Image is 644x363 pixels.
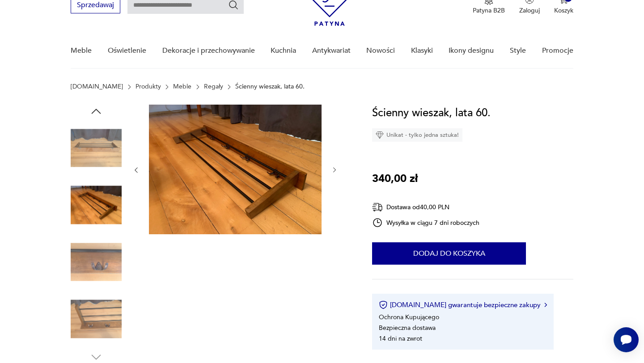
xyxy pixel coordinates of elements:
[372,242,526,265] button: Dodaj do koszyka
[379,334,422,343] li: 14 dni na zwrot
[173,83,191,90] a: Meble
[376,131,384,139] img: Ikona diamentu
[71,236,122,287] img: Zdjęcie produktu Ścienny wieszak, lata 60.
[379,313,439,321] li: Ochrona Kupującego
[149,105,322,234] img: Zdjęcie produktu Ścienny wieszak, lata 60.
[372,217,479,228] div: Wysyłka w ciągu 7 dni roboczych
[372,128,462,142] div: Unikat - tylko jedna sztuka!
[614,327,639,352] iframe: Smartsupp widget button
[554,6,573,15] p: Koszyk
[510,34,526,68] a: Style
[411,34,433,68] a: Klasyki
[372,170,418,187] p: 340,00 zł
[136,83,161,90] a: Produkty
[519,6,540,15] p: Zaloguj
[71,83,123,90] a: [DOMAIN_NAME]
[71,122,122,173] img: Zdjęcie produktu Ścienny wieszak, lata 60.
[379,300,388,309] img: Ikona certyfikatu
[271,34,296,68] a: Kuchnia
[71,3,120,9] a: Sprzedawaj
[366,34,395,68] a: Nowości
[235,83,305,90] p: Ścienny wieszak, lata 60.
[71,180,122,231] img: Zdjęcie produktu Ścienny wieszak, lata 60.
[379,324,436,332] li: Bezpieczna dostawa
[108,34,146,68] a: Oświetlenie
[71,294,122,345] img: Zdjęcie produktu Ścienny wieszak, lata 60.
[544,303,547,307] img: Ikona strzałki w prawo
[379,300,547,309] button: [DOMAIN_NAME] gwarantuje bezpieczne zakupy
[372,202,479,213] div: Dostawa od 40,00 PLN
[542,34,573,68] a: Promocje
[162,34,255,68] a: Dekoracje i przechowywanie
[71,34,92,68] a: Meble
[372,202,383,213] img: Ikona dostawy
[473,6,505,15] p: Patyna B2B
[204,83,223,90] a: Regały
[312,34,351,68] a: Antykwariat
[449,34,494,68] a: Ikony designu
[372,105,491,122] h1: Ścienny wieszak, lata 60.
